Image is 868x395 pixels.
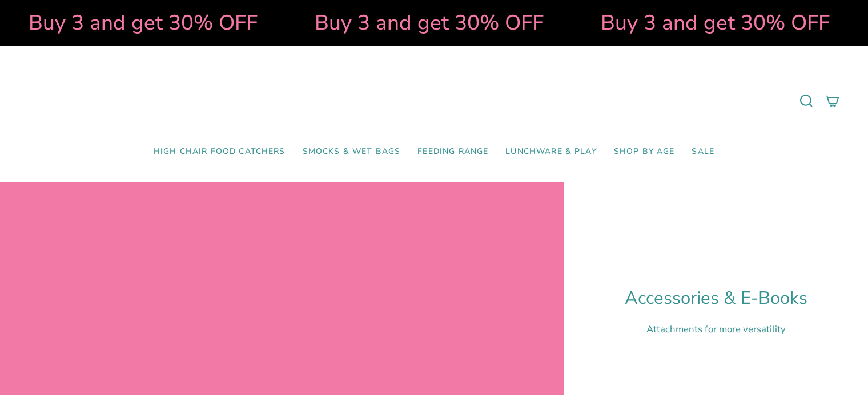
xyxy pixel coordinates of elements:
a: High Chair Food Catchers [145,139,294,165]
strong: Buy 3 and get 30% OFF [312,9,541,37]
span: Feeding Range [417,147,488,157]
h1: Accessories & E-Books [625,288,807,309]
a: Shop by Age [605,139,684,165]
a: Smocks & Wet Bags [294,139,409,165]
strong: Buy 3 and get 30% OFF [26,9,255,37]
span: High Chair Food Catchers [154,147,286,157]
span: Lunchware & Play [505,147,596,157]
span: Shop by Age [614,147,675,157]
a: SALE [683,139,723,165]
strong: Buy 3 and get 30% OFF [598,9,827,37]
a: Mumma’s Little Helpers [336,63,533,139]
p: Attachments for more versatility [625,323,807,336]
a: Feeding Range [409,139,497,165]
span: Smocks & Wet Bags [303,147,401,157]
span: SALE [692,147,714,157]
a: Lunchware & Play [497,139,605,165]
